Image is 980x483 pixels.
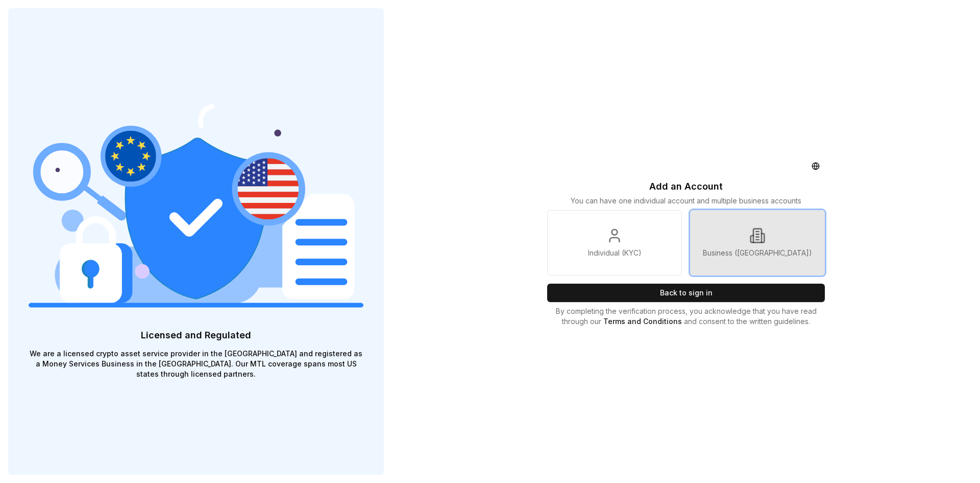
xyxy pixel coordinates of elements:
p: By completing the verification process, you acknowledge that you have read through our and consen... [547,306,825,327]
p: Add an Account [649,179,723,194]
p: Licensed and Regulated [29,328,363,342]
a: Business ([GEOGRAPHIC_DATA]) [690,210,825,275]
p: Individual (KYC) [588,248,642,258]
a: Terms and Conditions [603,317,684,326]
a: Individual (KYC) [547,210,682,275]
button: Back to sign in [547,284,825,302]
p: You can have one individual account and multiple business accounts [571,196,801,206]
p: We are a licensed crypto asset service provider in the [GEOGRAPHIC_DATA] and registered as a Mone... [29,349,363,379]
p: Business ([GEOGRAPHIC_DATA]) [703,248,812,258]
